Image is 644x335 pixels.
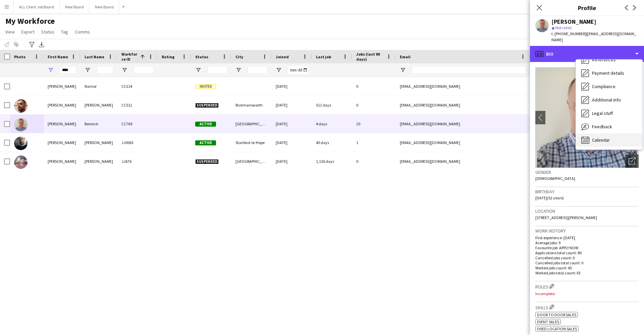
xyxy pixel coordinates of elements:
span: Additional info [592,97,621,103]
p: Cancelled jobs total count: 0 [535,260,639,265]
div: Rickmansworth [231,96,272,114]
input: Status Filter Input [207,66,227,74]
input: Email Filter Input [412,66,526,74]
span: [DEMOGRAPHIC_DATA] [535,176,575,181]
a: Status [39,27,57,36]
div: [PERSON_NAME] [44,77,80,95]
div: [DATE] [272,115,312,133]
div: [PERSON_NAME] [551,19,596,25]
a: Comms [72,27,93,36]
div: 0 [352,96,396,114]
div: [PERSON_NAME] [80,96,117,114]
div: Open photos pop-in [625,154,639,168]
span: Last job [316,54,331,59]
p: Cancelled jobs count: 0 [535,255,639,260]
span: Calendar [592,137,610,143]
img: Crew avatar or photo [535,67,639,168]
button: New Board [90,0,119,13]
div: JJ0063 [117,133,158,152]
a: View [3,27,17,36]
div: 0 [352,77,396,95]
span: Active [195,140,216,145]
span: City [235,54,243,59]
span: t. [PHONE_NUMBER] [551,31,586,36]
img: Marc Zammit [14,137,28,150]
div: [DATE] [272,77,312,95]
img: Marc Berwick [14,118,28,131]
span: Feedback [592,124,612,130]
button: Open Filter Menu [235,67,241,73]
span: Tag [61,29,68,35]
div: [PERSON_NAME] [80,133,117,152]
div: [PERSON_NAME] [44,96,80,114]
div: [EMAIL_ADDRESS][DOMAIN_NAME] [396,133,530,152]
a: Tag [58,27,71,36]
h3: Profile [530,3,644,12]
input: Joined Filter Input [288,66,308,74]
span: Email [400,54,411,59]
div: 0 [352,152,396,171]
span: Last Name [85,54,104,59]
span: Invited [195,84,216,89]
button: Open Filter Menu [48,67,54,73]
div: [EMAIL_ADDRESS][DOMAIN_NAME] [396,115,530,133]
span: Not rated [555,25,572,30]
span: Jobs (last 90 days) [356,52,384,62]
span: Status [41,29,54,35]
p: Worked jobs total count: 63 [535,270,639,275]
span: Fixed location sales [537,326,577,331]
h3: Gender [535,169,639,175]
div: Calendar [576,133,642,147]
button: Open Filter Menu [121,67,127,73]
div: [GEOGRAPHIC_DATA] 9 [231,115,272,133]
div: References [576,53,642,66]
div: CC512 [117,96,158,114]
div: Compliance [576,80,642,93]
button: Open Filter Menu [195,67,201,73]
div: 4 days [312,115,352,133]
span: Export [21,29,35,35]
span: Event sales [537,319,559,324]
p: Favourite job: APPLY NOW [535,245,639,250]
span: My Workforce [5,16,55,26]
button: ALL Client Job Board [14,0,60,13]
a: Export [19,27,37,36]
div: Namor [80,77,117,95]
span: Payment details [592,70,624,76]
button: New Board [60,0,90,13]
span: Photo [14,54,25,59]
div: [DATE] [272,133,312,152]
div: [PERSON_NAME] [44,133,80,152]
input: First Name Filter Input [60,66,76,74]
div: 1,136 days [312,152,352,171]
div: [PERSON_NAME] [44,152,80,171]
p: Applications total count: 80 [535,250,639,255]
div: [DATE] [272,152,312,171]
div: Berwick [80,115,117,133]
span: View [5,29,15,35]
span: First Name [48,54,68,59]
div: 40 days [312,133,352,152]
span: Legal stuff [592,110,613,116]
div: Additional info [576,93,642,107]
h3: Roles [535,283,639,290]
div: Legal stuff [576,107,642,120]
div: [PERSON_NAME] [44,115,80,133]
input: Workforce ID Filter Input [133,66,154,74]
div: 20 [352,115,396,133]
app-action-btn: Export XLSX [38,41,46,49]
span: Suspended [195,103,219,108]
div: CC769 [117,115,158,133]
p: Worked jobs count: 45 [535,265,639,270]
p: First experience: [DATE] [535,235,639,240]
div: Stanford-le-Hope [231,133,272,152]
img: Marcus Murdock [14,155,28,169]
div: 1 [352,133,396,152]
span: [STREET_ADDRESS][PERSON_NAME] [535,215,597,220]
span: | [EMAIL_ADDRESS][DOMAIN_NAME] [551,31,636,42]
div: [EMAIL_ADDRESS][DOMAIN_NAME] [396,96,530,114]
span: [DATE] (52 years) [535,195,564,200]
p: Average jobs: 9 [535,240,639,245]
button: Open Filter Menu [85,67,91,73]
input: City Filter Input [248,66,268,74]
